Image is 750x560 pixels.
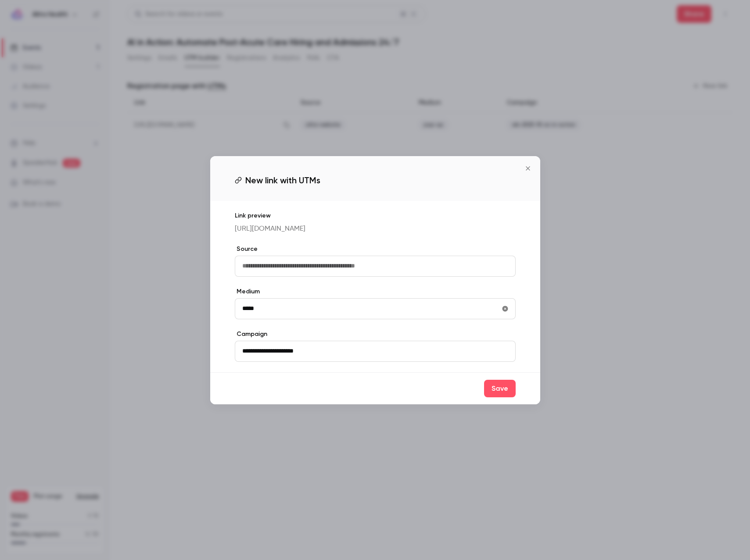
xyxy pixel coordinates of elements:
p: [URL][DOMAIN_NAME] [235,224,516,234]
p: Link preview [235,211,516,220]
label: Medium [235,287,516,296]
button: Close [519,160,537,177]
button: utmMedium [498,302,512,316]
label: Source [235,245,516,253]
label: Campaign [235,330,516,339]
span: New link with UTMs [245,174,320,187]
button: Save [484,380,516,397]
